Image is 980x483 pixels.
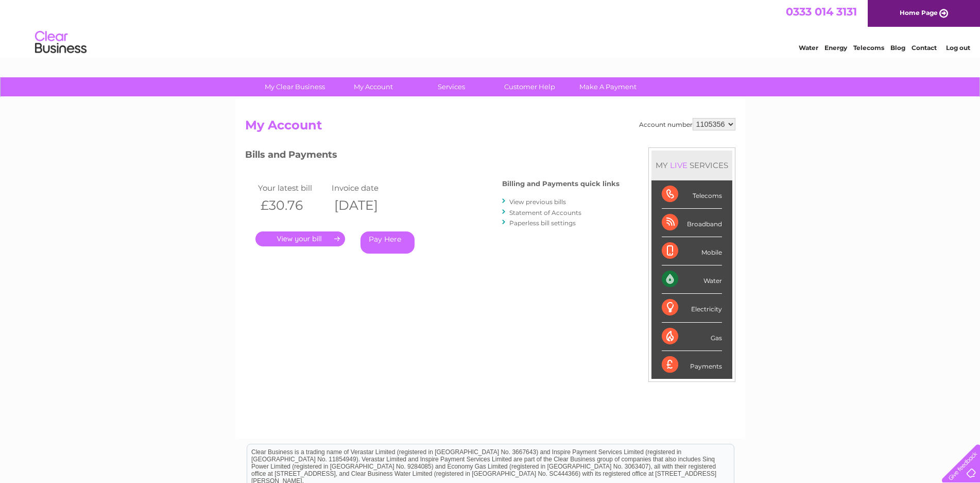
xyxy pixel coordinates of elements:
[662,294,722,322] div: Electricity
[255,181,330,195] td: Your latest bill
[662,180,722,209] div: Telecoms
[786,5,857,18] a: 0333 014 3131
[565,77,650,96] a: Make A Payment
[662,237,722,265] div: Mobile
[639,118,735,130] div: Account number
[668,160,690,170] div: LIVE
[360,231,415,254] a: Pay Here
[255,195,330,216] th: £30.76
[662,265,722,294] div: Water
[509,198,566,206] a: View previous bills
[946,44,970,52] a: Log out
[255,231,345,246] a: .
[509,209,581,216] a: Statement of Accounts
[912,44,937,52] a: Contact
[35,27,87,58] img: logo.png
[853,44,884,52] a: Telecoms
[662,209,722,237] div: Broadband
[662,351,722,379] div: Payments
[245,147,620,165] h3: Bills and Payments
[252,77,337,96] a: My Clear Business
[409,77,494,96] a: Services
[247,6,734,50] div: Clear Business is a trading name of Verastar Limited (registered in [GEOGRAPHIC_DATA] No. 3667643...
[487,77,572,96] a: Customer Help
[509,219,576,227] a: Paperless bill settings
[890,44,905,52] a: Blog
[329,195,403,216] th: [DATE]
[329,181,403,195] td: Invoice date
[502,180,620,188] h4: Billing and Payments quick links
[662,323,722,351] div: Gas
[331,77,416,96] a: My Account
[651,151,732,180] div: MY SERVICES
[245,118,735,138] h2: My Account
[824,44,847,52] a: Energy
[799,44,818,52] a: Water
